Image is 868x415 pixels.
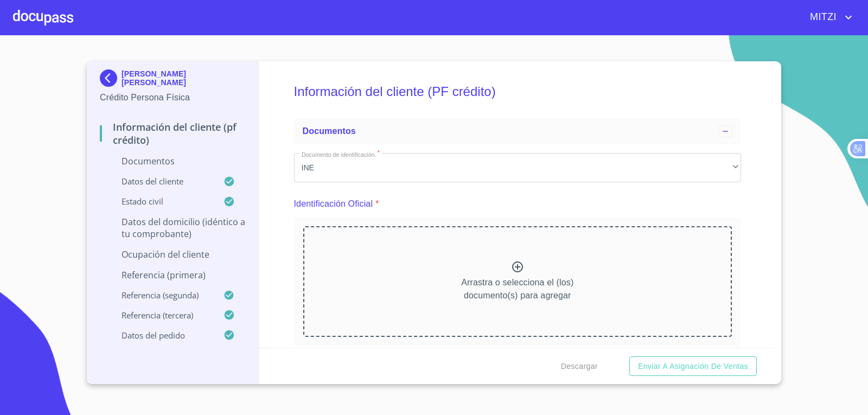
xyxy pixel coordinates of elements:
p: Crédito Persona Física [100,91,246,104]
p: [PERSON_NAME] [PERSON_NAME] [122,69,246,87]
h5: Información del cliente (PF crédito) [294,69,742,114]
span: Enviar a Asignación de Ventas [638,360,748,373]
button: Descargar [557,356,602,376]
span: Documentos [303,126,356,136]
p: Ocupación del Cliente [100,248,246,260]
div: [PERSON_NAME] [PERSON_NAME] [100,69,246,91]
p: Información del cliente (PF crédito) [100,120,246,146]
button: Enviar a Asignación de Ventas [629,356,757,376]
p: Datos del pedido [100,330,224,341]
div: Documentos [294,118,742,144]
p: Referencia (primera) [100,269,246,281]
button: account of current user [802,9,855,26]
p: Referencia (tercera) [100,310,224,321]
p: Referencia (segunda) [100,290,224,301]
p: Datos del domicilio (idéntico a tu comprobante) [100,216,246,240]
span: MITZI [802,9,842,26]
p: Documentos [100,155,246,167]
p: Identificación Oficial [294,197,373,210]
p: Arrastra o selecciona el (los) documento(s) para agregar [461,276,573,302]
span: Descargar [561,360,598,373]
img: Docupass spot blue [100,69,122,87]
p: Datos del cliente [100,176,224,187]
div: INE [294,153,742,182]
p: Estado Civil [100,196,224,207]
